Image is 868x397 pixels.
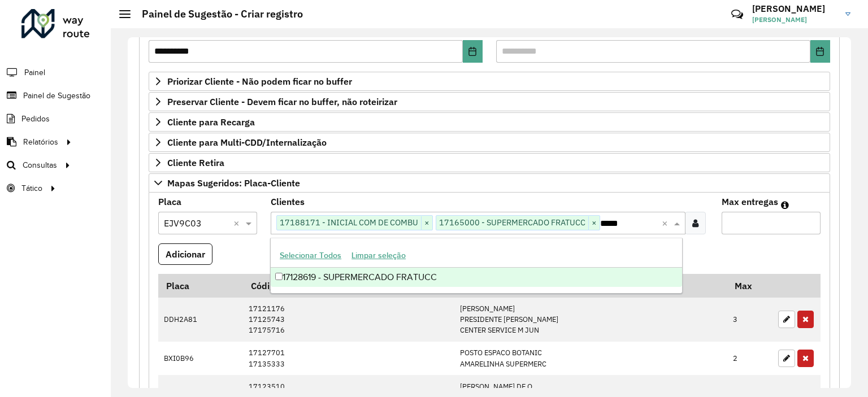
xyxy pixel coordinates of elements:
[243,342,454,375] td: 17127701 17135333
[23,90,90,102] span: Painel de Sugestão
[158,274,243,298] th: Placa
[167,138,327,147] span: Cliente para Multi-CDD/Internalização
[271,268,682,287] div: 17128619 - SUPERMERCADO FRATUCC
[463,40,483,63] button: Choose Date
[588,216,600,230] span: ×
[781,200,789,210] em: Máximo de clientes que serão colocados na mesma rota com os clientes informados
[662,216,671,230] span: Clear all
[149,133,830,152] a: Cliente para Multi-CDD/Internalização
[752,3,837,14] h3: [PERSON_NAME]
[277,216,421,229] span: 17188171 - INICIAL COM DE COMBU
[752,15,837,25] span: [PERSON_NAME]
[167,158,224,167] span: Cliente Retira
[158,195,181,208] label: Placa
[725,2,749,27] a: Contato Rápido
[23,159,57,171] span: Consultas
[346,247,411,264] button: Limpar seleção
[454,342,727,375] td: POSTO ESPACO BOTANIC AMARELINHA SUPERMERC
[722,195,778,208] label: Max entregas
[158,298,243,342] td: DDH2A81
[233,216,243,230] span: Clear all
[158,342,243,375] td: BXI0B96
[167,117,255,126] span: Cliente para Recarga
[158,243,212,265] button: Adicionar
[167,77,352,86] span: Priorizar Cliente - Não podem ficar no buffer
[21,113,50,125] span: Pedidos
[271,195,305,208] label: Clientes
[436,216,588,229] span: 17165000 - SUPERMERCADO FRATUCC
[167,178,300,187] span: Mapas Sugeridos: Placa-Cliente
[149,173,830,193] a: Mapas Sugeridos: Placa-Cliente
[149,92,830,111] a: Preservar Cliente - Devem ficar no buffer, não roteirizar
[454,298,727,342] td: [PERSON_NAME] PRESIDENTE [PERSON_NAME] CENTER SERVICE M JUN
[727,298,772,342] td: 3
[243,298,454,342] td: 17121176 17125743 17175716
[149,72,830,91] a: Priorizar Cliente - Não podem ficar no buffer
[727,274,772,298] th: Max
[421,216,432,230] span: ×
[810,40,830,63] button: Choose Date
[275,247,346,264] button: Selecionar Todos
[243,274,454,298] th: Código Cliente
[149,153,830,172] a: Cliente Retira
[23,136,58,148] span: Relatórios
[149,112,830,132] a: Cliente para Recarga
[21,182,42,194] span: Tático
[167,97,397,106] span: Preservar Cliente - Devem ficar no buffer, não roteirizar
[270,238,683,294] ng-dropdown-panel: Options list
[727,342,772,375] td: 2
[131,8,303,20] h2: Painel de Sugestão - Criar registro
[24,67,45,78] span: Painel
